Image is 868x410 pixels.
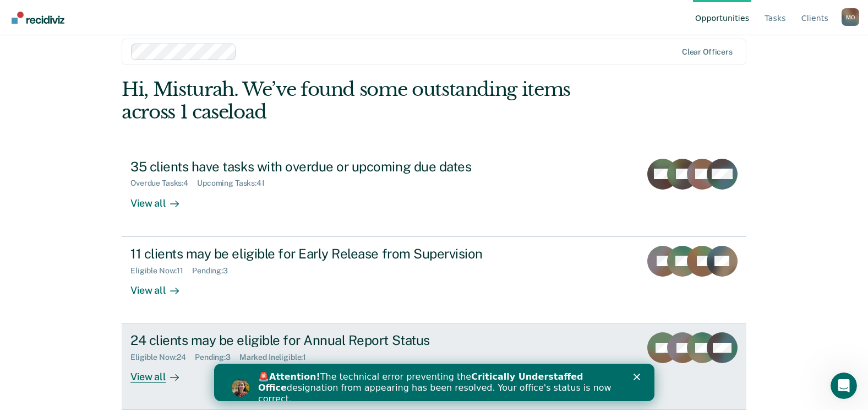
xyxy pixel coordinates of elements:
[122,150,746,236] a: 35 clients have tasks with overdue or upcoming due datesOverdue Tasks:4Upcoming Tasks:41View all
[419,10,430,17] div: Close
[130,246,517,262] div: 11 clients may be eligible for Early Release from Supervision
[130,266,192,276] div: Eligible Now : 11
[239,353,315,362] div: Marked Ineligible : 1
[130,275,192,296] div: View all
[192,266,237,276] div: Pending : 3
[44,8,369,29] b: Critically Understaffed Office
[130,159,517,175] div: 35 clients have tasks with overdue or upcoming due dates
[195,353,239,362] div: Pending : 3
[197,179,274,188] div: Upcoming Tasks : 41
[130,332,517,348] div: 24 clients may be eligible for Annual Report Status
[130,353,195,362] div: Eligible Now : 24
[122,78,621,123] div: Hi, Misturah. We’ve found some outstanding items across 1 caseload
[831,373,857,399] iframe: Intercom live chat
[130,362,192,384] div: View all
[122,323,746,410] a: 24 clients may be eligible for Annual Report StatusEligible Now:24Pending:3Marked Ineligible:1Vie...
[130,188,192,209] div: View all
[130,179,197,188] div: Overdue Tasks : 4
[55,8,106,18] b: Attention!
[12,12,64,24] img: Recidiviz
[842,8,859,26] div: M O
[44,8,405,41] div: 🚨 The technical error preventing the designation from appearing has been resolved. Your office's ...
[122,236,746,323] a: 11 clients may be eligible for Early Release from SupervisionEligible Now:11Pending:3View all
[842,8,859,26] button: Profile dropdown button
[682,47,733,57] div: Clear officers
[214,364,654,401] iframe: Intercom live chat banner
